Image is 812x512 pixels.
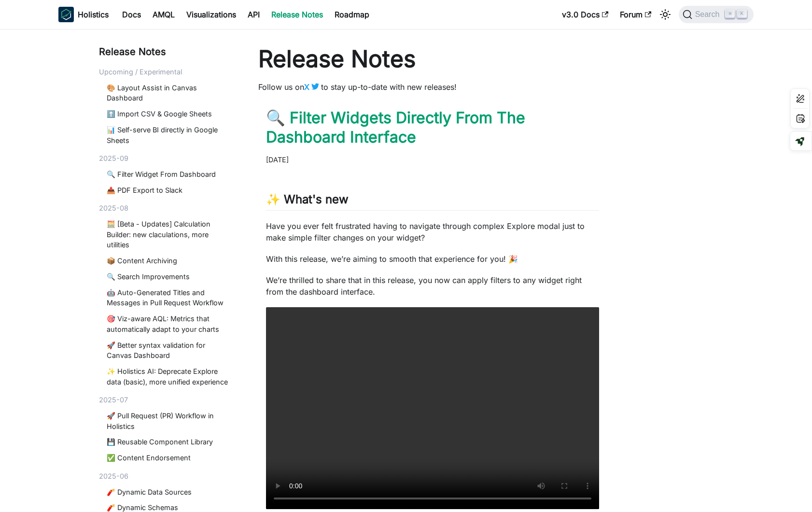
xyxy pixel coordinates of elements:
[658,7,673,22] button: Switch between dark and light mode (currently light mode)
[614,7,657,22] a: Forum
[107,366,231,387] a: ✨ Holistics AI: Deprecate Explore data (basic), more unified experience
[116,7,147,22] a: Docs
[242,7,266,22] a: API
[107,185,231,196] a: 📤 PDF Export to Slack
[266,7,329,22] a: Release Notes
[107,83,231,103] a: 🎨 Layout Assist in Canvas Dashboard
[266,192,599,211] h2: ✨ What's new
[107,340,231,361] a: 🚀 Better syntax validation for Canvas Dashboard
[58,7,109,22] a: HolisticsHolistics
[107,125,231,145] a: 📊 Self-serve BI directly in Google Sheets
[147,7,181,22] a: AMQL
[266,274,599,298] p: We’re thrilled to share that in this release, you now can apply filters to any widget right from ...
[99,471,235,482] div: 2025-06
[107,271,231,282] a: 🔍 Search Improvements
[107,411,231,431] a: 🚀 Pull Request (PR) Workflow in Holistics
[99,153,235,164] div: 2025-09
[107,256,231,266] a: 📦 Content Archiving
[107,437,231,447] a: 💾 Reusable Component Library
[99,395,235,405] div: 2025-07
[107,169,231,180] a: 🔍 Filter Widget From Dashboard
[266,156,289,164] time: [DATE]
[329,7,375,22] a: Roadmap
[78,9,109,20] b: Holistics
[107,287,231,308] a: 🤖 Auto-Generated Titles and Messages in Pull Request Workflow
[266,108,525,146] a: 🔍 Filter Widgets Directly From The Dashboard Interface
[266,220,599,243] p: Have you ever felt frustrated having to navigate through complex Explore modal just to make simpl...
[266,253,599,265] p: With this release, we’re aiming to smooth that experience for you! 🎉
[107,487,231,498] a: 🧨 Dynamic Data Sources
[107,453,231,463] a: ✅ Content Endorsement
[181,7,242,22] a: Visualizations
[737,10,747,18] kbd: K
[266,307,599,509] video: Your browser does not support embedding video, but you can .
[258,81,607,93] p: Follow us on to stay up-to-date with new releases!
[556,7,614,22] a: v3.0 Docs
[99,67,235,77] div: Upcoming / Experimental
[107,219,231,250] a: 🧮 [Beta - Updates] Calculation Builder: new claculations, more utilities
[258,44,607,73] h1: Release Notes
[692,10,726,19] span: Search
[58,7,74,22] img: Holistics
[304,82,321,92] a: X
[99,44,235,59] div: Release Notes
[679,6,754,23] button: Search (Command+K)
[107,109,231,119] a: ⬆️ Import CSV & Google Sheets
[725,10,735,18] kbd: ⌘
[99,44,235,512] nav: Blog recent posts navigation
[107,313,231,334] a: 🎯 Viz-aware AQL: Metrics that automatically adapt to your charts
[99,203,235,213] div: 2025-08
[304,82,309,92] b: X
